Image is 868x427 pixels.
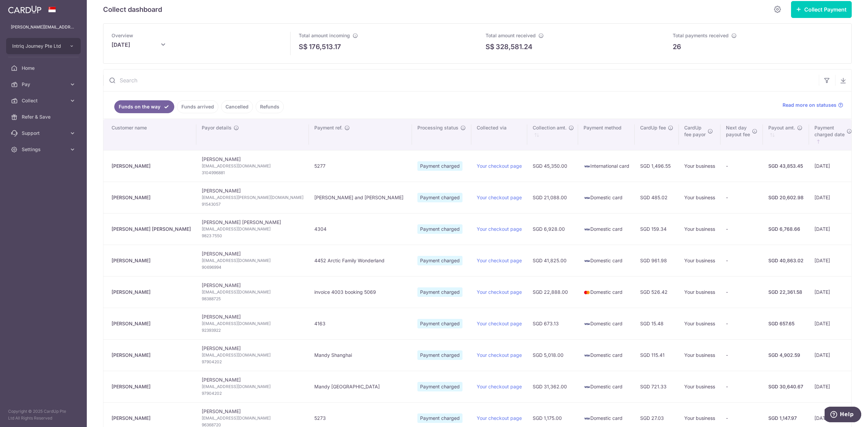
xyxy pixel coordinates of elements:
[477,195,522,200] a: Your checkout page
[768,163,804,169] div: SGD 43,853.45
[584,163,590,170] img: visa-sm-192604c4577d2d35970c8ed26b86981c2741ebd56154ab54ad91a526f0f24972.png
[584,195,590,201] img: visa-sm-192604c4577d2d35970c8ed26b86981c2741ebd56154ab54ad91a526f0f24972.png
[22,97,66,104] span: Collect
[721,213,763,245] td: -
[202,124,232,131] span: Payor details
[112,33,133,38] span: Overview
[309,308,412,339] td: 4163
[477,321,522,326] a: Your checkout page
[309,182,412,213] td: [PERSON_NAME] and [PERSON_NAME]
[486,42,494,52] span: S$
[12,43,62,49] span: Intriq Journey Pte Ltd
[309,245,412,276] td: 4452 Arctic Family Wonderland
[486,33,536,38] span: Total amount received
[635,119,679,150] th: CardUp fee
[584,384,590,390] img: visa-sm-192604c4577d2d35970c8ed26b86981c2741ebd56154ab54ad91a526f0f24972.png
[768,415,804,422] div: SGD 1,147.97
[477,258,522,263] a: Your checkout page
[527,213,578,245] td: SGD 6,928.00
[578,119,635,150] th: Payment method
[202,383,303,390] span: [EMAIL_ADDRESS][DOMAIN_NAME]
[635,182,679,213] td: SGD 485.02
[584,415,590,422] img: visa-sm-192604c4577d2d35970c8ed26b86981c2741ebd56154ab54ad91a526f0f24972.png
[202,289,303,296] span: [EMAIL_ADDRESS][DOMAIN_NAME]
[527,371,578,402] td: SGD 31,362.00
[809,119,856,150] th: Paymentcharged date : activate to sort column ascending
[527,150,578,182] td: SGD 45,350.00
[584,226,590,233] img: visa-sm-192604c4577d2d35970c8ed26b86981c2741ebd56154ab54ad91a526f0f24972.png
[825,407,861,424] iframe: Opens a widget where you can find more information
[533,124,567,131] span: Collection amt.
[635,213,679,245] td: SGD 159.34
[22,146,66,153] span: Settings
[721,119,763,150] th: Next daypayout fee
[477,163,522,169] a: Your checkout page
[202,320,303,327] span: [EMAIL_ADDRESS][DOMAIN_NAME]
[22,81,66,88] span: Pay
[679,182,721,213] td: Your business
[721,245,763,276] td: -
[721,339,763,371] td: -
[635,308,679,339] td: SGD 15.48
[783,102,843,108] a: Read more on statuses
[635,371,679,402] td: SGD 721.33
[477,226,522,232] a: Your checkout page
[477,384,522,389] a: Your checkout page
[783,102,836,108] span: Read more on statuses
[584,258,590,264] img: visa-sm-192604c4577d2d35970c8ed26b86981c2741ebd56154ab54ad91a526f0f24972.png
[635,276,679,308] td: SGD 526.42
[763,119,809,150] th: Payout amt. : activate to sort column ascending
[22,114,66,120] span: Refer & Save
[202,359,303,365] span: 97904202
[202,257,303,264] span: [EMAIL_ADDRESS][DOMAIN_NAME]
[112,320,191,327] div: [PERSON_NAME]
[471,119,527,150] th: Collected via
[684,124,706,138] span: CardUp fee payor
[768,320,804,327] div: SGD 657.65
[679,308,721,339] td: Your business
[679,339,721,371] td: Your business
[196,276,309,308] td: [PERSON_NAME]
[768,352,804,359] div: SGD 4,902.59
[477,415,522,421] a: Your checkout page
[202,390,303,397] span: 97904202
[314,124,342,131] span: Payment ref.
[309,213,412,245] td: 4304
[768,289,804,296] div: SGD 22,361.58
[578,182,635,213] td: Domestic card
[679,245,721,276] td: Your business
[114,100,174,113] a: Funds on the way
[202,352,303,359] span: [EMAIL_ADDRESS][DOMAIN_NAME]
[417,124,458,131] span: Processing status
[112,383,191,390] div: [PERSON_NAME]
[726,124,750,138] span: Next day payout fee
[202,169,303,176] span: 3104996881
[417,161,462,171] span: Payment charged
[196,213,309,245] td: [PERSON_NAME] [PERSON_NAME]
[309,339,412,371] td: Mandy Shanghai
[202,194,303,201] span: [EMAIL_ADDRESS][PERSON_NAME][DOMAIN_NAME]
[814,124,845,138] span: Payment charged date
[15,5,29,11] span: Help
[721,276,763,308] td: -
[112,226,191,232] div: [PERSON_NAME] [PERSON_NAME]
[417,319,462,328] span: Payment charged
[721,150,763,182] td: -
[112,415,191,422] div: [PERSON_NAME]
[578,213,635,245] td: Domestic card
[635,150,679,182] td: SGD 1,496.55
[11,24,76,30] p: [PERSON_NAME][EMAIL_ADDRESS][DOMAIN_NAME]
[417,350,462,360] span: Payment charged
[768,194,804,201] div: SGD 20,602.98
[673,42,681,52] p: 26
[196,308,309,339] td: [PERSON_NAME]
[527,339,578,371] td: SGD 5,018.00
[809,308,856,339] td: [DATE]
[809,276,856,308] td: [DATE]
[578,308,635,339] td: Domestic card
[584,289,590,296] img: mastercard-sm-87a3fd1e0bddd137fecb07648320f44c262e2538e7db6024463105ddbc961eb2.png
[202,226,303,232] span: [EMAIL_ADDRESS][DOMAIN_NAME]
[309,276,412,308] td: invoice 4003 booking 5069
[309,119,412,150] th: Payment ref.
[299,42,308,52] span: S$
